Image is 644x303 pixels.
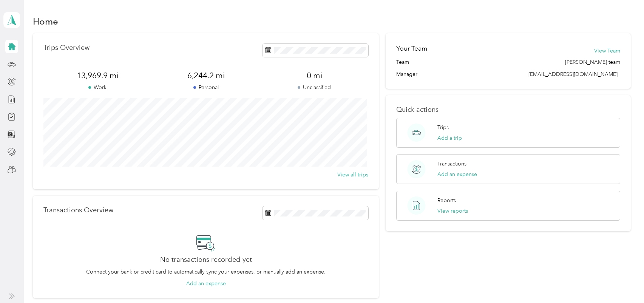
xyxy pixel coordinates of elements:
[186,280,226,288] button: Add an expense
[43,70,152,81] span: 13,969.9 mi
[396,106,621,114] p: Quick actions
[528,71,618,77] span: [EMAIL_ADDRESS][DOMAIN_NAME]
[160,256,252,264] h2: No transactions recorded yet
[86,268,326,276] p: Connect your bank or credit card to automatically sync your expenses, or manually add an expense.
[437,170,477,178] button: Add an expense
[565,58,620,66] span: [PERSON_NAME] team
[437,124,449,131] p: Trips
[33,17,58,25] h1: Home
[43,83,152,91] p: Work
[437,160,466,168] p: Transactions
[43,44,90,52] p: Trips Overview
[43,206,113,214] p: Transactions Overview
[396,44,427,53] h2: Your Team
[396,70,417,78] span: Manager
[602,261,644,303] iframe: Everlance-gr Chat Button Frame
[337,171,368,179] button: View all trips
[152,70,260,81] span: 6,244.2 mi
[437,196,456,204] p: Reports
[594,47,620,55] button: View Team
[437,134,462,142] button: Add a trip
[260,83,369,91] p: Unclassified
[260,70,369,81] span: 0 mi
[152,83,260,91] p: Personal
[396,58,409,66] span: Team
[437,207,468,215] button: View reports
